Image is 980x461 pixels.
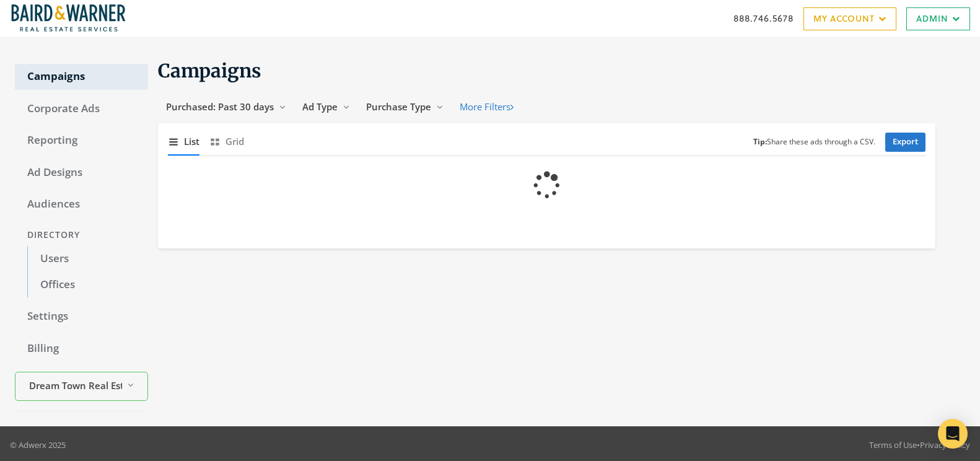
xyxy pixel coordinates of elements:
[294,95,358,118] button: Ad Type
[27,246,148,272] a: Users
[15,160,148,186] a: Ad Designs
[15,64,148,90] a: Campaigns
[15,96,148,122] a: Corporate Ads
[920,439,970,450] a: Privacy Policy
[10,439,66,451] p: © Adwerx 2025
[15,128,148,154] a: Reporting
[10,3,127,34] img: Adwerx
[15,304,148,330] a: Settings
[358,95,452,118] button: Purchase Type
[885,133,925,152] a: Export
[906,7,970,30] a: Admin
[733,12,794,25] a: 888.746.5678
[209,128,244,155] button: Grid
[803,7,896,30] a: My Account
[158,59,261,82] span: Campaigns
[753,136,875,148] small: Share these ads through a CSV.
[168,128,199,155] button: List
[29,379,122,393] span: Dream Town Real Estate
[869,439,917,450] a: Terms of Use
[869,439,970,451] div: •
[166,100,274,113] span: Purchased: Past 30 days
[225,134,244,149] span: Grid
[452,95,522,118] button: More Filters
[15,224,148,247] div: Directory
[366,100,431,113] span: Purchase Type
[302,100,338,113] span: Ad Type
[15,336,148,362] a: Billing
[27,272,148,298] a: Offices
[938,419,968,449] div: Open Intercom Messenger
[15,191,148,217] a: Audiences
[158,95,294,118] button: Purchased: Past 30 days
[184,134,199,149] span: List
[15,372,148,401] button: Dream Town Real Estate
[753,136,767,147] b: Tip:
